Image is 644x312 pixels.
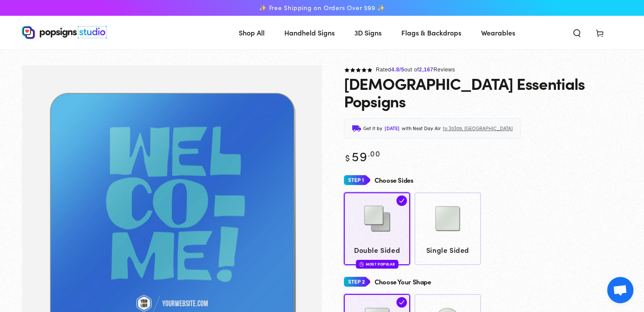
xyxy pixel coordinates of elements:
h1: [DEMOGRAPHIC_DATA] Essentials Popsigns [344,74,622,110]
img: check.svg [396,297,407,308]
span: Single Sided [419,244,477,256]
a: Shop All [232,21,271,44]
bdi: 59 [344,147,380,165]
a: 3D Signs [348,21,388,44]
a: Flags & Backdrops [395,21,468,44]
span: 3D Signs [354,26,382,39]
span: 2,167 [419,67,433,73]
span: Double Sided [348,244,406,256]
img: Single Sided [426,197,470,241]
span: Get it by [363,124,382,133]
img: fire.svg [359,261,364,267]
img: Double Sided [355,197,399,241]
img: Step 1 [344,172,370,188]
span: Flags & Backdrops [401,26,461,39]
span: Wearables [481,26,515,39]
img: check.svg [396,195,407,206]
a: Wearables [474,21,522,44]
div: Most Popular [356,260,398,268]
a: Single Sided Single Sided [414,192,481,265]
sup: .00 [368,148,380,159]
span: Handheld Signs [284,26,335,39]
h4: Choose Your Shape [375,278,431,286]
span: $ [345,151,350,163]
a: Double Sided Double Sided Most Popular [344,192,410,265]
h4: Choose Sides [375,177,414,184]
span: [DATE] [385,124,400,133]
img: Popsigns Studio [22,26,107,39]
span: /5 [400,67,404,73]
summary: Search our site [566,23,588,42]
span: with Next Day Air [402,124,441,133]
span: 4.8 [391,67,399,73]
a: Open chat [607,277,633,303]
span: to 30309, [GEOGRAPHIC_DATA] [443,124,513,133]
span: Shop All [239,26,265,39]
a: Handheld Signs [278,21,341,44]
img: Step 2 [344,274,370,290]
span: ✨ Free Shipping on Orders Over $99 ✨ [259,4,385,12]
span: Rated out of Reviews [376,67,455,73]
